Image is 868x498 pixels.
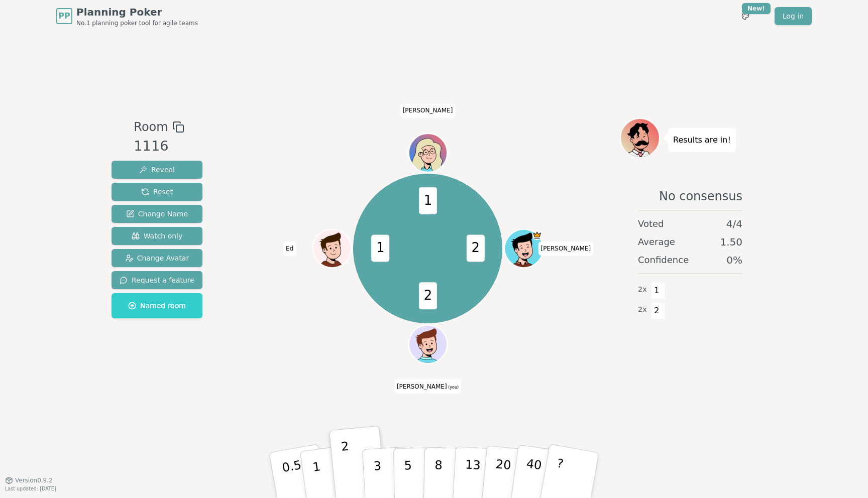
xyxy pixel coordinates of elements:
button: Change Name [112,205,202,223]
span: (you) [447,385,459,390]
span: Change Name [126,209,188,219]
span: PP [58,10,70,22]
span: Last updated: [DATE] [5,486,56,491]
span: Room [134,118,168,136]
span: 2 x [638,304,647,315]
button: Reveal [112,161,202,179]
span: Change Avatar [125,253,189,263]
span: 2 [419,283,437,310]
span: Watch only [132,231,183,241]
span: Named room [128,301,186,311]
span: 1.50 [720,235,742,249]
span: Click to change your name [538,241,593,256]
div: 1116 [134,136,184,157]
span: 2 x [638,284,647,295]
span: Average [638,235,675,249]
p: Results are in! [673,133,731,147]
span: 0 % [726,253,742,267]
span: 2 [651,302,663,319]
span: Voted [638,217,664,231]
span: 2 [466,235,484,262]
button: Click to change your avatar [410,326,446,362]
span: Reset [141,187,173,197]
span: Version 0.9.2 [15,476,53,484]
span: Reveal [139,165,175,175]
span: 1 [419,187,437,214]
button: Named room [112,293,202,318]
button: New! [736,7,754,25]
span: No consensus [659,188,742,204]
span: No.1 planning poker tool for agile teams [76,19,198,27]
button: Version0.9.2 [5,476,53,484]
span: Anna is the host [532,230,541,240]
p: 2 [341,439,354,494]
span: Planning Poker [76,5,198,19]
span: 4 / 4 [726,217,742,231]
span: Click to change your name [394,380,461,394]
button: Reset [112,183,202,201]
span: 1 [651,282,663,299]
button: Change Avatar [112,249,202,267]
span: Confidence [638,253,689,267]
a: PPPlanning PokerNo.1 planning poker tool for agile teams [56,5,198,27]
span: 1 [371,235,389,262]
button: Request a feature [112,271,202,289]
span: Request a feature [120,275,194,285]
div: New! [742,3,771,14]
span: Click to change your name [400,103,456,117]
a: Log in [775,7,812,25]
button: Watch only [112,227,202,245]
span: Click to change your name [283,241,296,256]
